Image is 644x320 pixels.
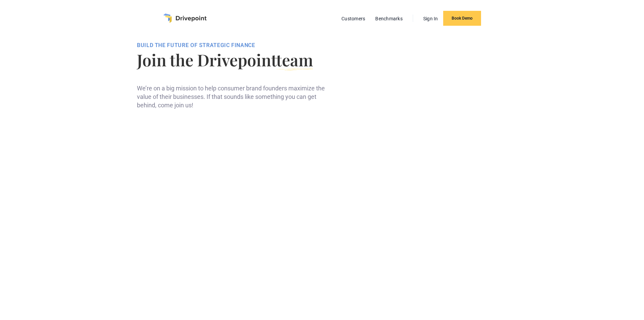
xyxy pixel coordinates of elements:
[276,49,313,70] span: team
[372,14,406,23] a: Benchmarks
[443,11,481,26] a: Book Demo
[137,84,334,110] p: We’re on a big mission to help consumer brand founders maximize the value of their businesses. If...
[420,14,442,23] a: Sign In
[137,51,334,68] h1: Join the Drivepoint
[338,14,368,23] a: Customers
[163,14,207,23] a: home
[137,42,334,49] div: BUILD THE FUTURE OF STRATEGIC FINANCE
